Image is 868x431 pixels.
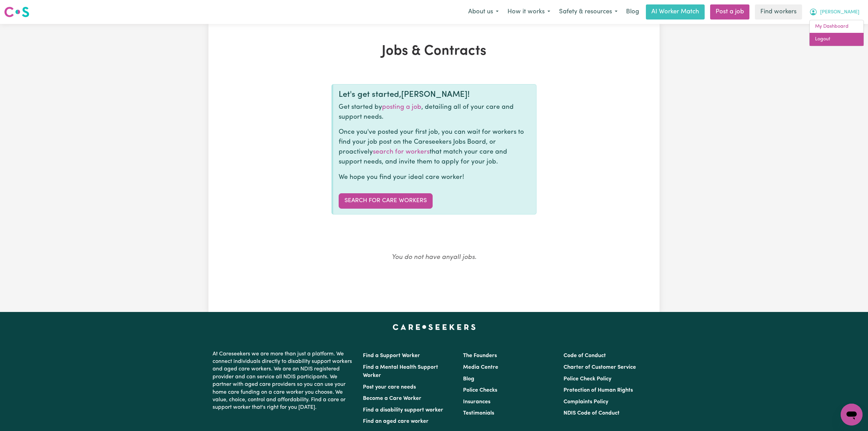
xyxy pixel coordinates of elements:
[363,396,421,401] a: Become a Care Worker
[339,193,433,208] a: Search for care workers
[564,376,611,382] a: Police Check Policy
[564,353,606,358] a: Code of Conduct
[339,90,531,100] div: Let's get started, [PERSON_NAME] !
[710,4,749,19] a: Post a job
[755,4,802,19] a: Find workers
[250,43,618,60] h1: Jobs & Contracts
[820,9,859,16] span: [PERSON_NAME]
[339,128,531,167] p: Once you've posted your first job, you can wait for workers to find your job post on the Careseek...
[463,399,490,405] a: Insurances
[463,376,474,382] a: Blog
[463,388,497,393] a: Police Checks
[339,173,531,183] p: We hope you find your ideal care worker!
[363,407,443,413] a: Find a disability support worker
[810,20,864,33] a: My Dashboard
[564,365,636,370] a: Charter of Customer Service
[363,353,420,358] a: Find a Support Worker
[564,399,608,405] a: Complaints Policy
[373,149,430,155] a: search for workers
[564,410,620,416] a: NDIS Code of Conduct
[463,365,498,370] a: Media Centre
[564,388,633,393] a: Protection of Human Rights
[392,254,476,261] em: You do not have any all jobs .
[363,419,429,424] a: Find an aged care worker
[363,384,416,390] a: Post your care needs
[555,5,622,19] button: Safety & resources
[810,33,864,46] a: Logout
[464,5,503,19] button: About us
[841,404,863,426] iframe: Button to launch messaging window
[463,353,497,358] a: The Founders
[503,5,555,19] button: How it works
[393,324,476,330] a: Careseekers home page
[213,348,355,414] p: At Careseekers we are more than just a platform. We connect individuals directly to disability su...
[646,4,705,19] a: AI Worker Match
[382,104,421,110] a: posting a job
[4,6,29,18] img: Careseekers logo
[622,4,643,19] a: Blog
[4,4,29,20] a: Careseekers logo
[363,365,438,378] a: Find a Mental Health Support Worker
[463,410,494,416] a: Testimonials
[805,5,864,19] button: My Account
[339,103,531,122] p: Get started by , detailing all of your care and support needs.
[809,20,864,46] div: My Account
